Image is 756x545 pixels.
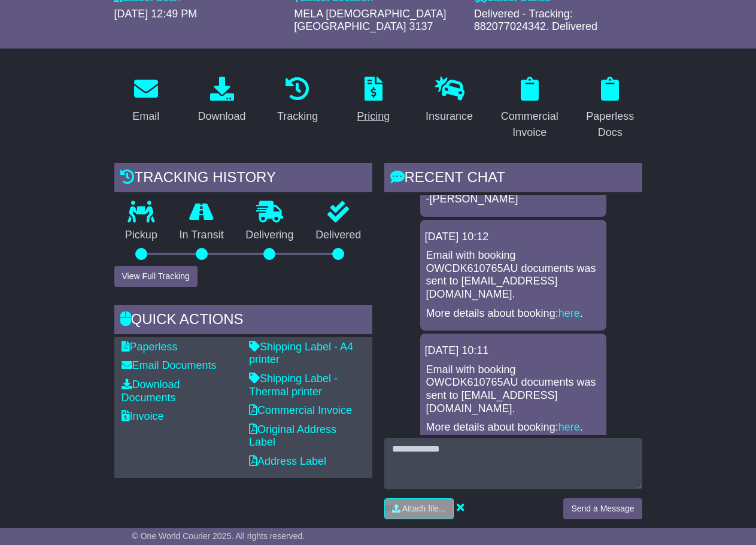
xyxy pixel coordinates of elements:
div: Quick Actions [114,305,372,337]
a: Commercial Invoice [249,404,352,416]
p: More details about booking: . [426,421,600,434]
p: Delivering [235,229,305,242]
a: Original Address Label [249,423,336,449]
div: Insurance [426,108,473,125]
a: Shipping Label - A4 printer [249,341,353,366]
span: © One World Courier 2025. All rights reserved. [132,531,305,541]
a: Shipping Label - Thermal printer [249,373,338,398]
div: Pricing [357,108,390,125]
div: Commercial Invoice [501,108,558,141]
a: Download Documents [122,379,180,404]
a: here [558,421,580,433]
div: Paperless Docs [586,108,634,141]
a: Address Label [249,455,326,467]
a: Paperless [122,341,178,353]
a: Pricing [349,72,397,129]
a: here [558,307,580,319]
p: Email with booking OWCDK610765AU documents was sent to [EMAIL_ADDRESS][DOMAIN_NAME]. [426,364,600,415]
div: Download [198,108,245,125]
div: Email [132,108,159,125]
a: Tracking [269,72,326,129]
span: Delivered - Tracking: 882077024342. Delivered [474,8,597,33]
p: Email with booking OWCDK610765AU documents was sent to [EMAIL_ADDRESS][DOMAIN_NAME]. [426,249,600,301]
a: Insurance [418,72,481,129]
div: RECENT CHAT [384,163,642,195]
a: Invoice [122,410,164,422]
p: Pickup [114,229,169,242]
div: [DATE] 10:12 [425,231,602,244]
span: [DATE] 12:49 PM [114,8,198,20]
a: Email [125,72,167,129]
a: Email Documents [122,359,217,371]
p: Delivered [305,229,372,242]
div: [DATE] 10:11 [425,344,602,358]
div: Tracking [277,108,318,125]
a: Commercial Invoice [493,72,566,145]
p: More details about booking: . [426,307,600,320]
p: -[PERSON_NAME] [426,193,600,206]
p: In Transit [168,229,235,242]
button: Send a Message [563,498,642,519]
div: Tracking history [114,163,372,195]
span: MELA [DEMOGRAPHIC_DATA] [GEOGRAPHIC_DATA] 3137 [294,8,446,33]
a: Paperless Docs [578,72,642,145]
a: Download [190,72,253,129]
button: View Full Tracking [114,266,198,287]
